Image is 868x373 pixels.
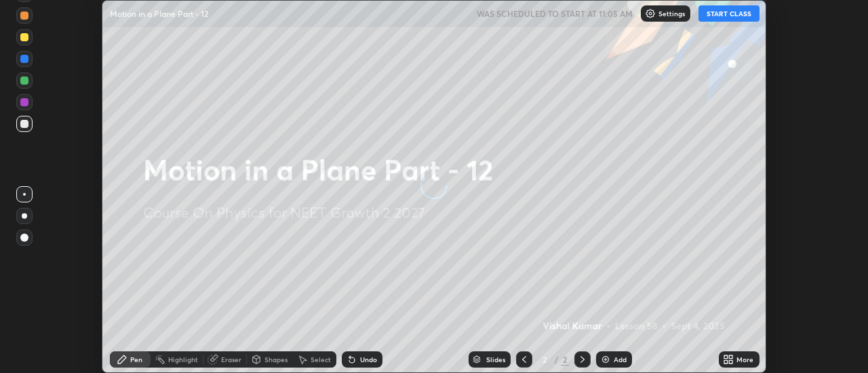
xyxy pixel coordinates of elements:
div: Select [311,356,331,363]
div: Undo [360,356,377,363]
h5: WAS SCHEDULED TO START AT 11:05 AM [477,7,633,20]
div: Eraser [221,356,241,363]
div: Pen [130,356,142,363]
img: add-slide-button [600,354,611,365]
div: Slides [486,356,505,363]
p: Settings [658,10,685,17]
div: / [554,355,558,364]
button: START CLASS [698,5,759,22]
div: Add [614,356,627,363]
div: 2 [538,355,551,364]
p: Motion in a Plane Part - 12 [110,8,208,19]
div: More [736,356,753,363]
img: class-settings-icons [645,8,656,19]
div: Highlight [168,356,198,363]
div: 2 [561,353,569,366]
div: Shapes [264,356,288,363]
